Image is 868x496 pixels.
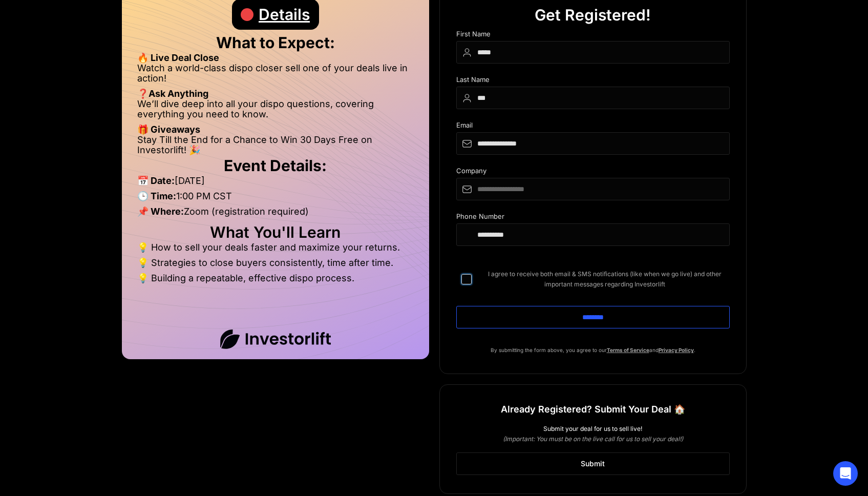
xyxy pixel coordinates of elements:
span: I agree to receive both email & SMS notifications (like when we go live) and other important mess... [480,269,730,290]
em: (Important: You must be on the live call for us to sell your deal!) [503,435,683,443]
form: DIspo Day Main Form [456,30,730,345]
div: Company [456,167,730,178]
li: 1:00 PM CST [137,191,414,206]
strong: Event Details: [224,156,327,175]
strong: 📅 Date: [137,175,175,186]
li: Watch a world-class dispo closer sell one of your deals live in action! [137,63,414,89]
a: Terms of Service [607,347,649,353]
li: [DATE] [137,176,414,191]
strong: ❓Ask Anything [137,88,208,99]
li: We’ll dive deep into all your dispo questions, covering everything you need to know. [137,99,414,125]
div: Last Name [456,76,730,87]
li: Zoom (registration required) [137,206,414,222]
p: By submitting the form above, you agree to our and . [456,345,730,355]
h1: Already Registered? Submit Your Deal 🏠 [501,400,685,419]
div: Email [456,121,730,132]
li: Stay Till the End for a Chance to Win 30 Days Free on Investorlift! 🎉 [137,135,414,155]
div: Submit your deal for us to sell live! [456,424,730,434]
div: Phone Number [456,213,730,223]
strong: 🔥 Live Deal Close [137,52,219,63]
li: 💡 Building a repeatable, effective dispo process. [137,273,414,283]
li: 💡 Strategies to close buyers consistently, time after time. [137,258,414,273]
li: 💡 How to sell your deals faster and maximize your returns. [137,242,414,258]
div: First Name [456,30,730,41]
a: Privacy Policy [659,347,694,353]
a: Submit [456,452,730,475]
strong: 🎁 Giveaways [137,124,200,135]
strong: 📌 Where: [137,206,184,217]
strong: What to Expect: [216,33,335,52]
h2: What You'll Learn [137,227,414,237]
div: Open Intercom Messenger [833,461,858,486]
strong: 🕒 Time: [137,191,176,201]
